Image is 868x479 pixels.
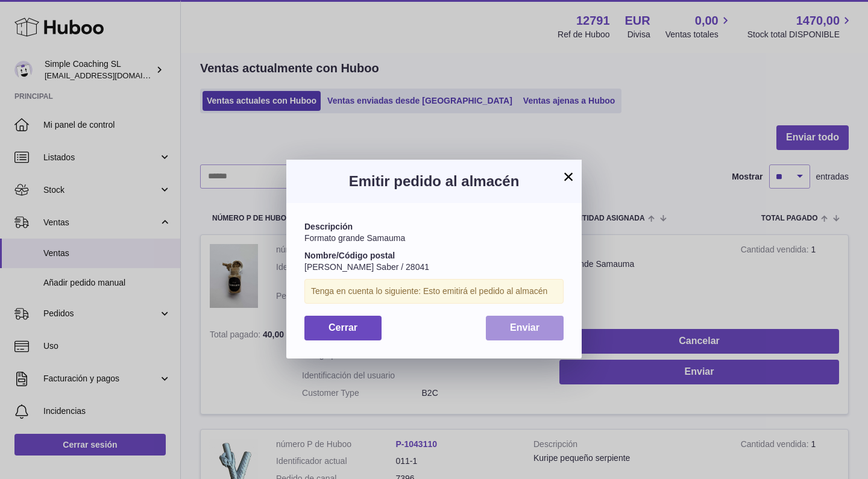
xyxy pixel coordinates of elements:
[304,172,564,191] h3: Emitir pedido al almacén
[304,279,564,304] div: Tenga en cuenta lo siguiente: Esto emitirá el pedido al almacén
[329,322,357,333] span: Cerrar
[561,169,576,184] button: ×
[486,316,564,340] button: Enviar
[304,251,395,260] strong: Nombre/Código postal
[304,233,405,243] span: Formato grande Samauma
[510,322,539,333] span: Enviar
[304,262,429,272] span: [PERSON_NAME] Saber / 28041
[304,316,382,340] button: Cerrar
[304,222,353,231] strong: Descripción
